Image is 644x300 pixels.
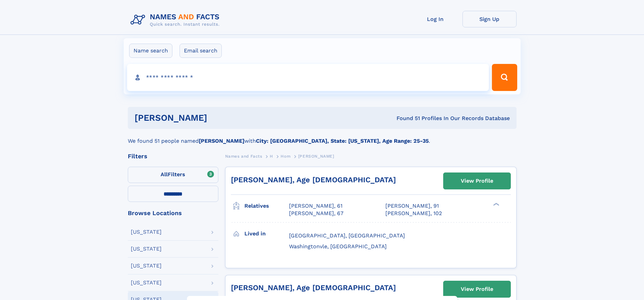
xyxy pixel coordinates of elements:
[199,138,244,144] b: [PERSON_NAME]
[244,200,289,212] h3: Relatives
[492,202,500,207] div: ❯
[128,167,218,183] label: Filters
[461,281,493,297] div: View Profile
[135,114,302,122] h1: [PERSON_NAME]
[385,210,442,217] a: [PERSON_NAME], 102
[385,202,439,210] a: [PERSON_NAME], 91
[161,171,168,178] span: All
[289,232,405,239] span: [GEOGRAPHIC_DATA], [GEOGRAPHIC_DATA]
[492,64,517,91] button: Search Button
[461,173,493,189] div: View Profile
[444,173,510,189] a: View Profile
[129,44,172,58] label: Name search
[289,202,342,210] a: [PERSON_NAME], 61
[231,176,396,184] a: [PERSON_NAME], Age [DEMOGRAPHIC_DATA]
[127,64,489,91] input: search input
[128,129,517,145] div: We found 51 people named with .
[444,281,510,297] a: View Profile
[225,152,262,160] a: Names and Facts
[298,154,334,159] span: [PERSON_NAME]
[302,115,510,122] div: Found 51 Profiles In Our Records Database
[128,153,218,159] div: Filters
[289,210,343,217] a: [PERSON_NAME], 67
[231,283,396,292] a: [PERSON_NAME], Age [DEMOGRAPHIC_DATA]
[128,210,218,216] div: Browse Locations
[244,228,289,239] h3: Lived in
[131,263,162,269] div: [US_STATE]
[408,11,462,27] a: Log In
[281,154,290,159] span: Hom
[270,152,273,160] a: H
[128,11,225,29] img: Logo Names and Facts
[131,280,162,285] div: [US_STATE]
[462,11,517,27] a: Sign Up
[281,152,290,160] a: Hom
[289,243,387,250] span: Washingtonvle, [GEOGRAPHIC_DATA]
[180,44,222,58] label: Email search
[256,138,429,144] b: City: [GEOGRAPHIC_DATA], State: [US_STATE], Age Range: 25-35
[131,229,162,235] div: [US_STATE]
[131,246,162,252] div: [US_STATE]
[270,154,273,159] span: H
